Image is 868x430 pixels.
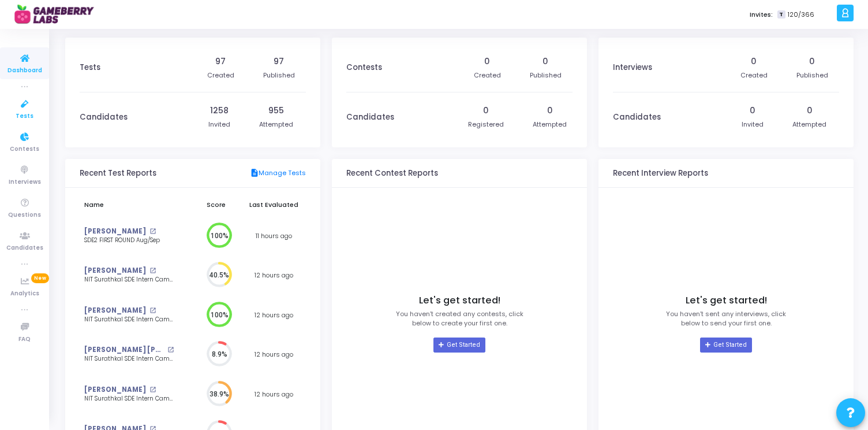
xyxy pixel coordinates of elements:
[740,71,768,80] div: Created
[84,306,146,316] a: [PERSON_NAME]
[84,385,146,395] a: [PERSON_NAME]
[80,63,100,72] h3: Tests
[210,105,229,117] div: 1258
[809,55,815,68] div: 0
[84,316,174,324] div: NIT Surathkal SDE Intern Campus Test
[208,120,230,129] div: Invited
[241,255,306,295] td: 12 hours ago
[613,63,652,72] h3: Interviews
[149,387,156,393] mat-icon: open_in_new
[788,10,814,20] span: 120/366
[149,228,156,235] mat-icon: open_in_new
[346,113,394,122] h3: Candidates
[474,71,501,80] div: Created
[84,345,164,355] a: [PERSON_NAME] [PERSON_NAME]
[241,335,306,375] td: 12 hours ago
[468,120,504,129] div: Registered
[10,144,39,154] span: Contests
[274,55,284,68] div: 97
[750,10,773,20] label: Invites:
[777,10,785,19] span: T
[484,55,490,68] div: 0
[6,243,43,253] span: Candidates
[84,266,146,276] a: [PERSON_NAME]
[9,177,41,187] span: Interviews
[263,71,295,80] div: Published
[751,55,757,68] div: 0
[80,194,191,216] th: Name
[686,295,767,306] h4: Let's get started!
[215,55,226,68] div: 97
[700,338,751,353] a: Get Started
[250,168,259,179] mat-icon: description
[346,169,438,178] h3: Recent Contest Reports
[533,120,567,129] div: Attempted
[80,169,156,178] h3: Recent Test Reports
[547,105,553,117] div: 0
[84,395,174,403] div: NIT Surathkal SDE Intern Campus Test
[80,113,128,122] h3: Candidates
[18,335,31,344] span: FAQ
[268,105,284,117] div: 955
[84,236,174,245] div: SDE2 FIRST ROUND Aug/Sep
[31,273,49,283] span: New
[8,210,41,220] span: Questions
[530,71,562,80] div: Published
[750,105,755,117] div: 0
[483,105,489,117] div: 0
[396,309,523,328] p: You haven’t created any contests, click below to create your first one.
[84,227,146,236] a: [PERSON_NAME]
[8,66,42,76] span: Dashboard
[149,268,156,274] mat-icon: open_in_new
[241,375,306,414] td: 12 hours ago
[241,295,306,335] td: 12 hours ago
[346,63,382,72] h3: Contests
[250,168,306,179] a: Manage Tests
[191,194,241,216] th: Score
[167,347,174,353] mat-icon: open_in_new
[207,71,234,80] div: Created
[14,3,101,26] img: logo
[84,355,174,364] div: NIT Surathkal SDE Intern Campus Test
[241,194,306,216] th: Last Evaluated
[613,113,661,122] h3: Candidates
[613,169,708,178] h3: Recent Interview Reports
[742,120,764,129] div: Invited
[796,71,828,80] div: Published
[792,120,826,129] div: Attempted
[419,295,500,306] h4: Let's get started!
[807,105,813,117] div: 0
[16,112,33,121] span: Tests
[84,276,174,284] div: NIT Surathkal SDE Intern Campus Test
[542,55,548,68] div: 0
[433,338,485,353] a: Get Started
[259,120,293,129] div: Attempted
[241,216,306,256] td: 11 hours ago
[666,309,786,328] p: You haven’t sent any interviews, click below to send your first one.
[149,307,156,314] mat-icon: open_in_new
[10,289,39,299] span: Analytics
